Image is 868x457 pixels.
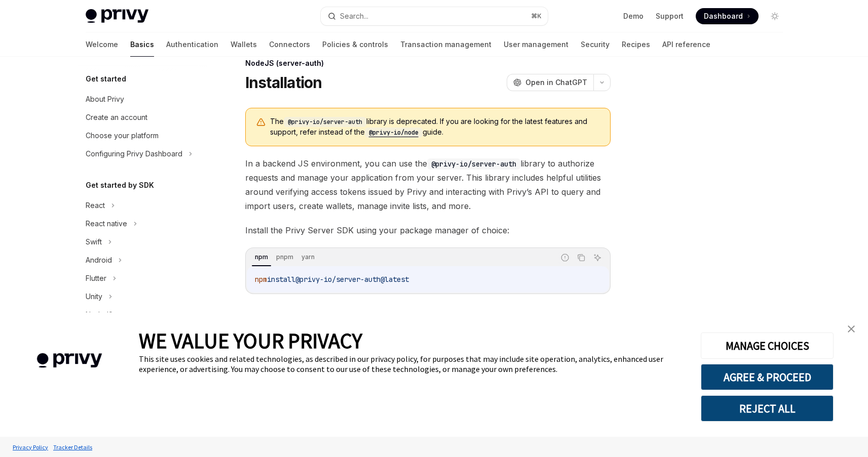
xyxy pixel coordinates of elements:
div: React native [86,218,127,230]
h5: Get started by SDK [86,179,154,191]
button: Ask AI [591,251,604,264]
svg: Warning [256,117,266,128]
img: company logo [15,339,124,383]
a: Demo [623,11,644,21]
span: Open in ChatGPT [525,77,587,88]
button: Search...⌘K [321,7,548,25]
button: AGREE & PROCEED [701,364,834,390]
div: About Privy [86,93,124,105]
a: Authentication [166,32,218,57]
code: @privy-io/node [365,128,423,138]
a: Basics [130,32,154,57]
a: Choose your platform [78,127,207,145]
a: Support [656,11,684,21]
span: npm [255,275,267,284]
div: Create an account [86,111,147,123]
a: close banner [841,319,861,339]
a: Welcome [86,32,118,57]
div: React [86,199,105,212]
div: npm [252,251,271,263]
button: MANAGE CHOICES [701,333,834,359]
a: @privy-io/node [365,128,423,136]
span: In a backend JS environment, you can use the library to authorize requests and manage your applic... [245,156,611,213]
a: Privacy Policy [10,438,51,456]
a: API reference [662,32,710,57]
a: Wallets [231,32,257,57]
a: Policies & controls [322,32,388,57]
button: Report incorrect code [558,251,572,264]
span: ⌘ K [531,12,542,20]
div: Flutter [86,272,106,284]
span: install [267,275,295,284]
a: Create an account [78,108,207,127]
div: NodeJS [86,309,113,321]
a: Security [581,32,610,57]
a: User management [504,32,569,57]
button: Toggle dark mode [767,8,783,24]
div: Swift [86,236,102,248]
div: Configuring Privy Dashboard [86,148,182,160]
a: About Privy [78,90,207,108]
span: Dashboard [704,11,743,21]
img: light logo [86,9,148,23]
h5: Get started [86,73,126,85]
button: REJECT ALL [701,395,834,422]
a: Transaction management [400,32,492,57]
div: This site uses cookies and related technologies, as described in our privacy policy, for purposes... [139,354,686,374]
span: Install the Privy Server SDK using your package manager of choice: [245,223,611,237]
div: Search... [340,10,368,22]
a: Connectors [269,32,310,57]
div: Choose your platform [86,130,159,142]
a: Dashboard [696,8,759,24]
div: yarn [298,251,318,263]
div: Android [86,254,112,266]
span: @privy-io/server-auth@latest [295,275,409,284]
span: WE VALUE YOUR PRIVACY [139,327,362,354]
h1: Installation [245,73,322,92]
img: close banner [848,325,855,333]
div: NodeJS (server-auth) [245,58,611,68]
div: pnpm [273,251,296,263]
a: Tracker Details [51,438,95,456]
code: @privy-io/server-auth [284,117,366,127]
a: Recipes [622,32,650,57]
span: The library is deprecated. If you are looking for the latest features and support, refer instead ... [270,116,600,138]
code: @privy-io/server-auth [427,158,520,170]
button: Copy the contents from the code block [575,251,588,264]
button: Open in ChatGPT [507,74,593,91]
div: Unity [86,290,102,303]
